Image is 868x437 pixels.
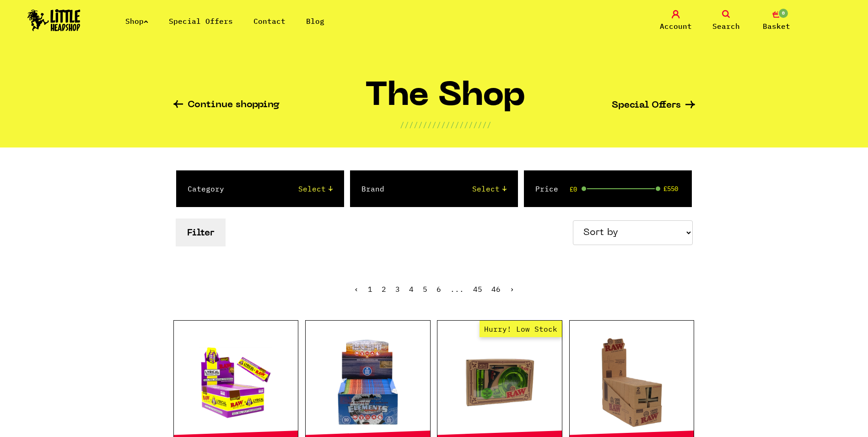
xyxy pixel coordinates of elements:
a: 46 [491,284,501,294]
label: Brand [361,183,384,194]
button: Filter [176,218,226,246]
a: 2 [382,284,386,294]
label: Price [535,183,558,194]
h1: The Shop [365,81,526,119]
a: 45 [473,284,482,294]
span: £0 [570,186,577,193]
a: 6 [437,284,441,294]
a: Contact [253,16,286,26]
li: « Previous [354,285,359,293]
span: £550 [663,185,678,192]
span: Search [712,21,740,32]
span: ‹ [354,284,359,294]
a: Next » [510,284,514,294]
span: 0 [778,8,789,19]
a: Shop [125,16,148,26]
span: 1 [368,284,372,294]
a: 0 Basket [754,10,799,32]
img: Little Head Shop Logo [27,9,81,31]
span: Hurry! Low Stock [480,321,562,337]
a: Continue shopping [173,100,280,111]
a: Special Offers [169,16,233,26]
span: ... [450,284,464,294]
span: Basket [763,21,790,32]
a: Special Offers [612,101,695,110]
a: 4 [409,284,414,294]
a: 3 [395,284,400,294]
a: Search [703,10,749,32]
label: Category [188,183,224,194]
a: Hurry! Low Stock [437,337,562,428]
p: //////////////////// [400,119,491,130]
span: Account [660,21,692,32]
a: Blog [306,16,324,26]
a: 5 [423,284,427,294]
